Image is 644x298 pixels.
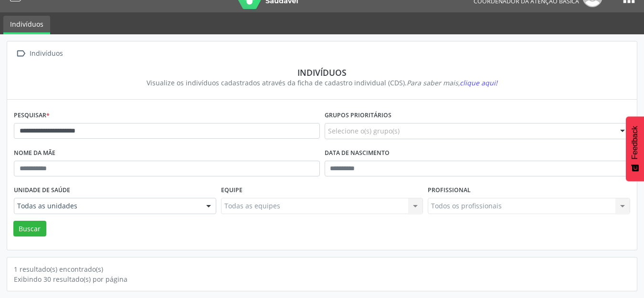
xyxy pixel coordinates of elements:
a: Indivíduos [3,16,50,34]
span: Feedback [631,126,639,159]
button: Feedback - Mostrar pesquisa [626,116,644,181]
div: Indivíduos [28,47,64,61]
div: Indivíduos [21,67,623,78]
i:  [14,47,28,61]
label: Equipe [221,183,243,198]
label: Profissional [428,183,471,198]
span: Todas as unidades [17,201,197,211]
div: 1 resultado(s) encontrado(s) [14,264,630,274]
label: Data de nascimento [325,146,390,161]
label: Unidade de saúde [14,183,70,198]
a:  Indivíduos [14,47,64,61]
span: clique aqui! [460,78,497,87]
div: Visualize os indivíduos cadastrados através da ficha de cadastro individual (CDS). [21,78,623,88]
label: Nome da mãe [14,146,55,161]
i: Para saber mais, [407,78,497,87]
label: Pesquisar [14,108,50,123]
label: Grupos prioritários [325,108,391,123]
button: Buscar [13,221,46,237]
div: Exibindo 30 resultado(s) por página [14,274,630,284]
span: Selecione o(s) grupo(s) [328,126,400,136]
